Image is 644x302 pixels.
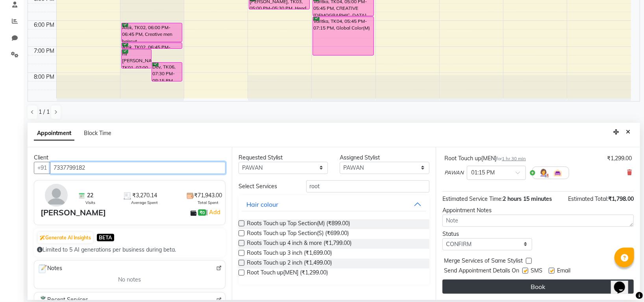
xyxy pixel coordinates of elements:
span: ₹0 [198,209,206,216]
span: 22 [87,191,93,200]
span: Roots Touch up 2 inch (₹1,499.00) [247,259,332,269]
span: No notes [118,276,141,284]
span: Visits [85,200,95,206]
input: Search by Name/Mobile/Email/Code [50,162,226,174]
span: Notes [37,264,62,274]
span: SMS [531,267,542,276]
span: PAWAN [444,169,464,177]
div: 8:00 PM [33,73,56,81]
span: Total Spent [198,200,218,206]
span: | [206,208,222,217]
div: Hair colour [246,200,278,209]
span: 1 hr 30 min [502,156,526,161]
iframe: chat widget [611,271,636,294]
input: Search by service name [306,180,430,193]
span: Merge Services of Same Stylist [444,257,523,267]
span: 1 / 1 [39,108,50,116]
div: Limited to 5 AI generations per business during beta. [37,246,222,254]
span: ₹3,270.14 [132,191,157,200]
span: Roots Touch up 4 inch & more (₹1,799.00) [247,239,352,249]
div: mr [PERSON_NAME], TK01, 07:00 PM-07:45 PM, Creative men haircut [122,50,152,68]
span: Roots Touch up Top Section(S) (₹699.00) [247,229,349,239]
span: Email [557,267,570,276]
span: ₹71,943.00 [194,191,222,200]
span: Average Spent [131,200,158,206]
span: 2 hours 15 minutes [503,195,552,202]
span: BETA [97,234,114,241]
div: Assigned Stylist [340,154,429,162]
button: +91 [34,162,50,174]
img: avatar [45,184,68,207]
small: for [496,156,526,161]
span: Block Time [84,130,111,137]
span: Send Appointment Details On [444,267,519,276]
span: Roots Touch up 3 inch (₹1,699.00) [247,249,332,259]
span: ₹1,798.00 [608,195,634,202]
button: Close [622,126,634,138]
button: Generate AI Insights [38,232,93,243]
span: Estimated Service Time: [442,195,503,202]
div: [PERSON_NAME] [41,207,106,219]
span: Root Touch up{MEN] (₹1,299.00) [247,269,328,278]
div: Requested Stylist [239,154,328,162]
img: Interior.png [553,168,563,178]
div: Varitka, TK04, 05:45 PM-07:15 PM, Global Color(M) [313,17,373,55]
div: Client [34,154,226,162]
button: Book [442,280,634,294]
button: Hair colour [242,197,427,211]
span: Estimated Total: [568,195,608,202]
div: Status [442,230,532,238]
span: Appointment [34,126,74,141]
div: 6:00 PM [33,21,56,29]
div: Select Services [233,182,300,191]
div: Dev, TK06, 07:30 PM-08:15 PM, Creative men haircut [152,63,182,81]
img: Hairdresser.png [539,168,548,178]
div: 7:00 PM [33,47,56,55]
div: Alok, TK02, 06:00 PM-06:45 PM, Creative men haircut [122,23,182,42]
a: Add [208,208,222,217]
div: ₹1,299.00 [607,154,632,163]
div: Alok, TK02, 06:45 PM-07:00 PM, [PERSON_NAME] desigh(craft) [122,43,182,48]
div: Appointment Notes [442,206,634,215]
div: Root Touch up{MEN] [444,154,526,163]
span: Roots Touch up Top Section(M) (₹899.00) [247,219,350,229]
